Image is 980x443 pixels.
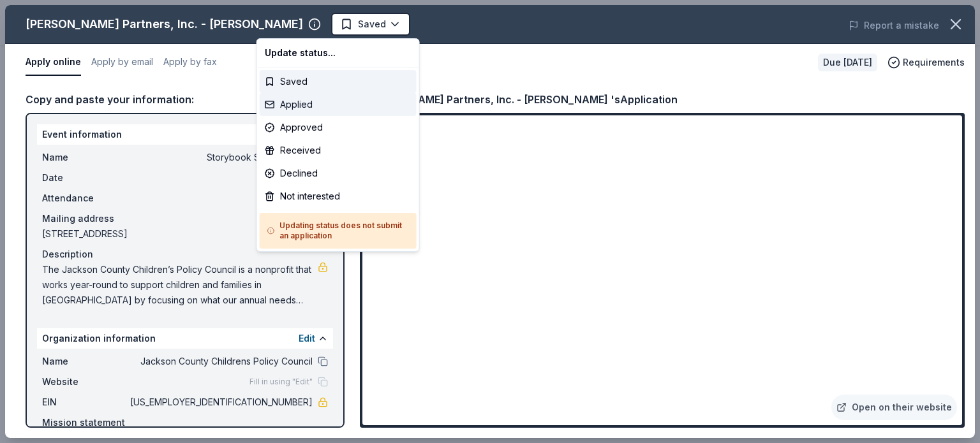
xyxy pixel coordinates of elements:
div: Applied [260,93,417,116]
div: Update status... [260,41,417,64]
div: Approved [260,116,417,139]
h5: Updating status does not submit an application [267,221,409,241]
div: Saved [260,70,417,93]
div: Not interested [260,185,417,208]
div: Received [260,139,417,162]
div: Declined [260,162,417,185]
span: Storybook Spooktactular [255,15,357,31]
